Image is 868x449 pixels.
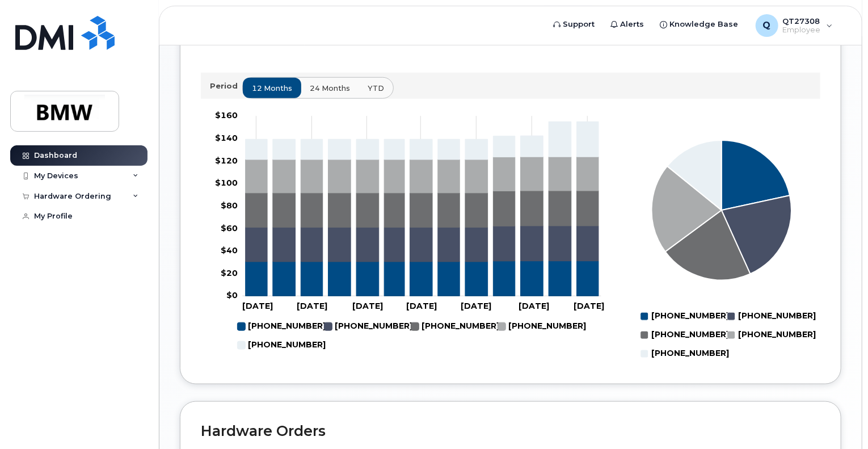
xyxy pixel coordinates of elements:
g: 864-800-9908 [245,191,598,227]
g: 864-907-5067 [237,317,326,336]
tspan: $140 [215,133,238,143]
tspan: $0 [226,291,238,301]
div: QT27308 [748,14,841,37]
iframe: Messenger Launcher [819,400,859,440]
span: Q [763,19,771,32]
tspan: $80 [221,200,238,211]
span: QT27308 [783,16,821,26]
tspan: [DATE] [574,301,604,311]
g: Chart [641,140,816,363]
g: 864-999-0435 [324,317,412,336]
g: Series [652,140,791,280]
g: Legend [641,307,816,363]
tspan: $100 [215,178,238,188]
tspan: [DATE] [461,301,491,311]
g: Chart [215,111,604,355]
tspan: $160 [215,111,238,121]
span: Alerts [621,19,644,30]
g: 864-800-9928 [245,157,598,193]
span: Support [563,19,595,30]
tspan: [DATE] [519,301,549,311]
tspan: [DATE] [242,301,273,311]
tspan: $40 [221,245,238,255]
a: Support [546,13,603,36]
span: Knowledge Base [670,19,739,30]
g: 864-800-9928 [498,317,586,336]
p: Period [210,81,242,91]
p: 22.68 GB [597,25,684,45]
g: 864-907-5067 [245,261,598,296]
p: $155.17 [723,25,800,45]
tspan: [DATE] [352,301,383,311]
g: 864-999-0435 [245,226,598,262]
span: YTD [368,83,384,94]
p: $155.17 [221,25,298,45]
a: Alerts [603,13,652,36]
h2: Hardware Orders [201,422,820,439]
span: 24 months [310,83,350,94]
g: Legend [237,317,586,355]
tspan: $60 [221,223,238,233]
g: 864-800-9908 [411,317,499,336]
tspan: $20 [221,268,238,278]
span: Employee [783,26,821,35]
tspan: [DATE] [297,301,327,311]
a: Knowledge Base [652,13,747,36]
tspan: [DATE] [406,301,437,311]
g: 864-501-8043 [245,122,598,160]
tspan: $120 [215,156,238,166]
p: 15.43 GB [338,25,424,45]
g: 864-501-8043 [237,336,326,355]
p: $1,851.01 [464,25,558,45]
